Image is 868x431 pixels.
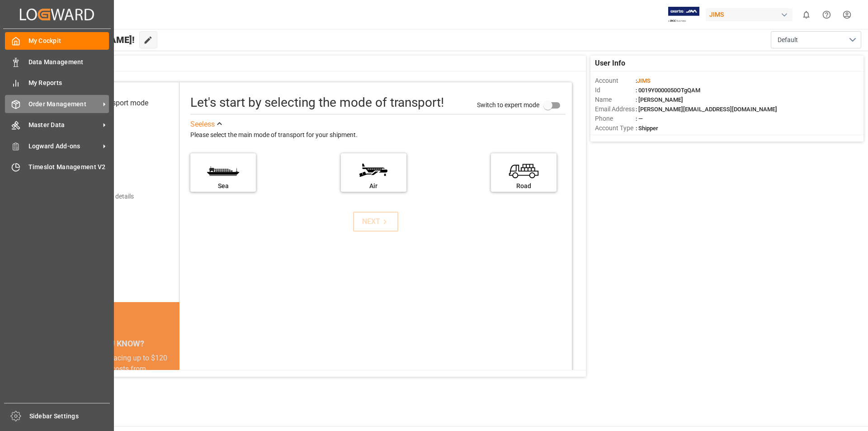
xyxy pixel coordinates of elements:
[595,76,636,85] span: Account
[595,114,636,123] span: Phone
[5,74,109,92] a: My Reports
[796,5,816,25] button: show 0 new notifications
[353,212,398,232] button: NEXT
[28,36,109,46] span: My Cockpit
[49,334,179,353] div: DID YOU KNOW?
[28,78,109,88] span: My Reports
[636,125,658,132] span: : Shipper
[778,35,798,45] span: Default
[190,93,444,112] div: Let's start by selecting the mode of transport!
[28,57,109,67] span: Data Management
[636,96,683,103] span: : [PERSON_NAME]
[5,158,109,176] a: Timeslot Management V2
[28,142,100,151] span: Logward Add-ons
[668,7,699,23] img: Exertis%20JAM%20-%20Email%20Logo.jpg_1722504956.jpg
[706,8,793,21] div: JIMS
[595,58,625,69] span: User Info
[595,85,636,95] span: Id
[5,53,109,71] a: Data Management
[5,32,109,50] a: My Cockpit
[190,119,215,130] div: See less
[637,77,651,84] span: JIMS
[190,130,566,141] div: Please select the main mode of transport for your shipment.
[816,5,837,25] button: Help Center
[636,87,700,94] span: : 0019Y0000050OTgQAM
[636,115,643,122] span: : —
[771,31,861,48] button: open menu
[28,120,100,130] span: Master Data
[495,181,552,191] div: Road
[477,101,539,108] span: Switch to expert mode
[38,31,135,48] span: Hello [PERSON_NAME]!
[28,99,100,109] span: Order Management
[28,162,109,172] span: Timeslot Management V2
[595,104,636,114] span: Email Address
[636,106,777,113] span: : [PERSON_NAME][EMAIL_ADDRESS][DOMAIN_NAME]
[636,77,651,84] span: :
[60,353,169,407] div: Companies are facing up to $120 billion in costs from environmental risks in their supply chains ...
[29,412,110,421] span: Sidebar Settings
[345,181,402,191] div: Air
[195,181,251,191] div: Sea
[706,6,796,23] button: JIMS
[167,353,179,418] button: next slide / item
[595,95,636,104] span: Name
[595,123,636,133] span: Account Type
[362,216,390,227] div: NEXT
